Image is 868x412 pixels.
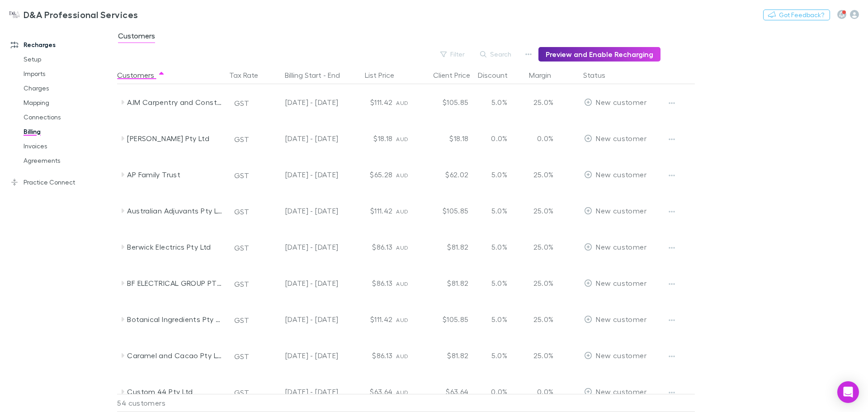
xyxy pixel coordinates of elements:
button: GST [230,168,253,183]
div: $111.42 [342,84,396,120]
span: New customer [596,206,646,215]
div: 5.0% [472,84,526,120]
div: AP Family TrustGST[DATE] - [DATE]$65.28AUD$62.025.0%25.0%EditNew customer [117,156,699,193]
div: BF ELECTRICAL GROUP PTY LTD [127,265,223,301]
a: D&A Professional Services [4,4,144,25]
div: [DATE] - [DATE] [264,265,338,301]
div: $81.82 [418,337,472,374]
span: AUD [396,172,408,179]
div: Custom 44 Pty Ltd [127,374,223,410]
div: $86.13 [342,337,396,374]
div: Custom 44 Pty LtdGST[DATE] - [DATE]$63.64AUD$63.640.0%0.0%EditNew customer [117,374,699,410]
div: 0.0% [472,120,526,156]
span: New customer [596,242,646,251]
button: Got Feedback? [763,9,830,20]
button: Margin [529,66,562,84]
div: 5.0% [472,265,526,301]
div: 54 customers [117,394,226,412]
button: GST [230,277,253,291]
div: $81.82 [418,265,472,301]
span: New customer [596,387,646,396]
img: D&A Professional Services's Logo [9,9,20,20]
span: Customers [118,31,155,43]
button: GST [230,349,253,364]
button: GST [230,241,253,255]
div: 5.0% [472,301,526,337]
div: List Price [365,66,405,84]
p: 25.0% [530,205,553,216]
span: New customer [596,279,646,287]
button: Search [476,49,517,60]
span: New customer [596,315,646,323]
span: AUD [396,99,408,106]
div: [DATE] - [DATE] [264,84,338,120]
a: Invoices [14,139,122,153]
button: Client Price [433,66,481,84]
button: Status [583,66,616,84]
p: 25.0% [530,350,553,361]
div: Botanical Ingredients Pty LtdGST[DATE] - [DATE]$111.42AUD$105.855.0%25.0%EditNew customer [117,301,699,337]
button: GST [230,132,253,147]
button: Tax Rate [229,66,269,84]
div: $105.85 [418,193,472,229]
div: Botanical Ingredients Pty Ltd [127,301,223,337]
p: 25.0% [530,278,553,289]
div: Caramel and Cacao Pty LtdGST[DATE] - [DATE]$86.13AUD$81.825.0%25.0%EditNew customer [117,337,699,374]
div: 5.0% [472,229,526,265]
button: Filter [436,49,470,60]
span: New customer [596,351,646,360]
span: AUD [396,244,408,251]
button: GST [230,385,253,400]
div: $63.64 [418,374,472,410]
p: 0.0% [530,133,553,144]
div: $18.18 [418,120,472,156]
div: [DATE] - [DATE] [264,156,338,193]
div: AP Family Trust [127,156,223,193]
div: 5.0% [472,337,526,374]
button: GST [230,313,253,327]
div: 5.0% [472,193,526,229]
div: 5.0% [472,156,526,193]
div: $86.13 [342,265,396,301]
span: New customer [596,134,646,142]
span: AUD [396,280,408,287]
span: AUD [396,136,408,142]
span: New customer [596,98,646,106]
a: Setup [14,52,122,66]
span: AUD [396,208,408,215]
div: [DATE] - [DATE] [264,337,338,374]
span: AUD [396,353,408,360]
a: Imports [14,66,122,81]
div: AJM Carpentry and Constructions Pty Ltd [127,84,223,120]
div: $105.85 [418,84,472,120]
p: 0.0% [530,386,553,397]
div: [PERSON_NAME] Pty Ltd [127,120,223,156]
div: $65.28 [342,156,396,193]
span: AUD [396,389,408,396]
div: [PERSON_NAME] Pty LtdGST[DATE] - [DATE]$18.18AUD$18.180.0%0.0%EditNew customer [117,120,699,156]
p: 25.0% [530,169,553,180]
div: AJM Carpentry and Constructions Pty LtdGST[DATE] - [DATE]$111.42AUD$105.855.0%25.0%EditNew customer [117,84,699,120]
span: New customer [596,170,646,179]
div: [DATE] - [DATE] [264,120,338,156]
a: Agreements [14,153,122,168]
div: Australian Adjuvants Pty LtdGST[DATE] - [DATE]$111.42AUD$105.855.0%25.0%EditNew customer [117,193,699,229]
div: [DATE] - [DATE] [264,193,338,229]
div: [DATE] - [DATE] [264,374,338,410]
div: $63.64 [342,374,396,410]
div: Berwick Electrics Pty LtdGST[DATE] - [DATE]$86.13AUD$81.825.0%25.0%EditNew customer [117,229,699,265]
div: $81.82 [418,229,472,265]
span: AUD [396,317,408,323]
a: Charges [14,81,122,95]
div: $86.13 [342,229,396,265]
div: Australian Adjuvants Pty Ltd [127,193,223,229]
div: Open Intercom Messenger [837,381,859,403]
p: 25.0% [530,314,553,325]
div: BF ELECTRICAL GROUP PTY LTDGST[DATE] - [DATE]$86.13AUD$81.825.0%25.0%EditNew customer [117,265,699,301]
p: 25.0% [530,242,553,252]
h3: D&A Professional Services [24,9,138,20]
button: GST [230,96,253,110]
